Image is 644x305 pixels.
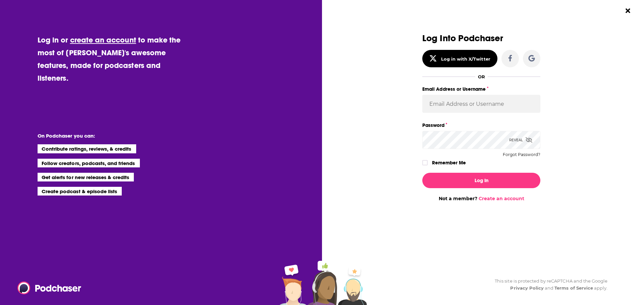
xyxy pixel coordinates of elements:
[509,131,532,149] div: Reveal
[70,35,136,45] a: create an account
[503,152,540,157] button: Forgot Password?
[479,196,524,202] a: Create an account
[441,56,490,62] div: Log in with X/Twitter
[422,95,540,113] input: Email Address or Username
[422,196,540,202] div: Not a member?
[38,173,134,181] li: Get alerts for new releases & credits
[510,285,544,291] a: Privacy Policy
[422,50,497,67] button: Log in with X/Twitter
[422,33,540,43] h3: Log Into Podchaser
[38,133,172,139] li: On Podchaser you can:
[432,158,466,167] label: Remember Me
[38,144,136,153] li: Contribute ratings, reviews, & credits
[17,282,82,294] img: Podchaser - Follow, Share and Rate Podcasts
[422,85,540,93] label: Email Address or Username
[622,4,634,17] button: Close Button
[17,282,76,294] a: Podchaser - Follow, Share and Rate Podcasts
[38,187,122,196] li: Create podcast & episode lists
[478,74,485,79] div: OR
[422,121,540,130] label: Password
[554,285,593,291] a: Terms of Service
[38,159,140,167] li: Follow creators, podcasts, and friends
[489,278,607,292] div: This site is protected by reCAPTCHA and the Google and apply.
[422,173,540,188] button: Log In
